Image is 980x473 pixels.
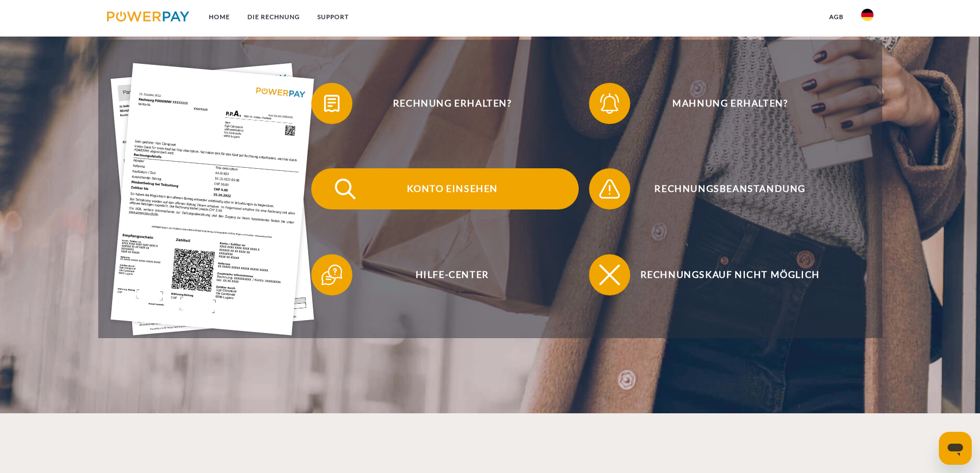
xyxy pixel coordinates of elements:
img: qb_search.svg [332,176,358,202]
img: qb_bell.svg [597,91,622,116]
span: Rechnungsbeanstandung [604,168,856,209]
iframe: Schaltfläche zum Öffnen des Messaging-Fensters [939,432,972,465]
span: Hilfe-Center [326,254,578,295]
button: Rechnungskauf nicht möglich [589,254,857,295]
span: Rechnungskauf nicht möglich [604,254,856,295]
img: de [861,9,874,21]
img: logo-powerpay.svg [107,11,190,22]
a: SUPPORT [309,8,358,26]
a: Home [200,8,239,26]
a: agb [821,8,852,26]
img: qb_help.svg [319,262,345,288]
img: qb_close.svg [597,262,622,288]
span: Mahnung erhalten? [604,83,856,124]
img: qb_warning.svg [597,176,622,202]
span: Rechnung erhalten? [326,83,578,124]
button: Mahnung erhalten? [589,83,857,124]
img: qb_bill.svg [319,91,345,116]
button: Rechnungsbeanstandung [589,168,857,209]
button: Rechnung erhalten? [311,83,579,124]
a: DIE RECHNUNG [239,8,309,26]
button: Hilfe-Center [311,254,579,295]
button: Konto einsehen [311,168,579,209]
img: single_invoice_powerpay_de.jpg [111,63,314,336]
span: Konto einsehen [326,168,578,209]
